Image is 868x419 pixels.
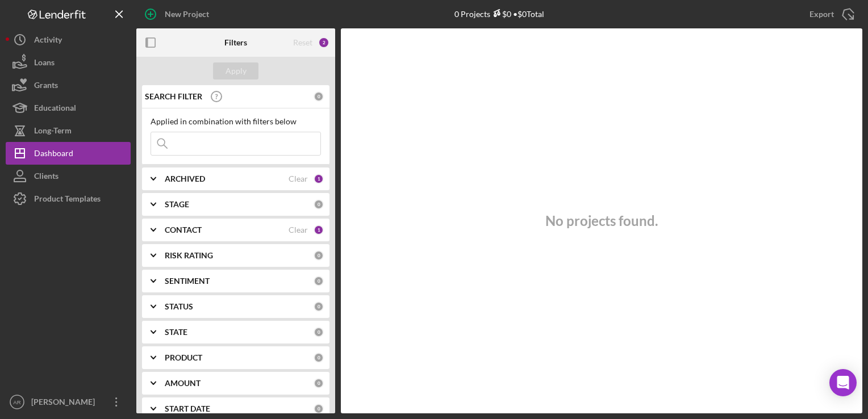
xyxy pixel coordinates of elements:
b: STATUS [165,302,193,311]
button: Educational [6,97,131,119]
div: 0 [314,91,324,102]
div: Clients [34,165,59,190]
button: New Project [136,3,220,26]
div: Export [809,3,834,26]
div: $0 [490,9,511,19]
div: 0 Projects • $0 Total [454,9,544,19]
button: Export [798,3,862,26]
div: Activity [34,28,62,54]
div: 1 [314,174,324,184]
b: STATE [165,328,187,337]
button: Grants [6,74,131,97]
button: Apply [213,62,258,79]
div: Applied in combination with filters below [151,117,321,126]
div: 0 [314,378,324,388]
b: Filters [224,38,247,47]
button: Loans [6,51,131,74]
h3: No projects found. [545,213,658,229]
div: [PERSON_NAME] [28,391,102,416]
div: 0 [314,276,324,286]
button: Product Templates [6,187,131,210]
div: Loans [34,51,55,77]
div: 0 [314,327,324,337]
div: Educational [34,97,76,122]
div: 0 [314,404,324,414]
div: 1 [314,225,324,235]
button: Clients [6,165,131,187]
button: AR[PERSON_NAME] [6,391,131,413]
button: Dashboard [6,142,131,165]
div: Long-Term [34,119,72,145]
b: SEARCH FILTER [145,92,202,101]
div: Open Intercom Messenger [829,369,857,396]
div: Grants [34,74,58,99]
div: New Project [165,3,209,26]
b: STAGE [165,200,189,209]
b: AMOUNT [165,379,201,388]
div: 2 [318,37,329,48]
b: SENTIMENT [165,276,210,286]
b: CONTACT [165,225,202,234]
div: Apply [226,62,247,79]
div: 0 [314,250,324,261]
button: Activity [6,28,131,51]
b: PRODUCT [165,353,202,362]
div: Clear [289,174,308,183]
div: 0 [314,353,324,363]
div: Reset [293,38,312,47]
div: 0 [314,301,324,312]
div: 0 [314,199,324,209]
text: AR [13,399,20,405]
div: Dashboard [34,142,73,167]
button: Long-Term [6,119,131,142]
div: Clear [289,225,308,234]
b: START DATE [165,404,210,413]
b: ARCHIVED [165,174,205,183]
b: RISK RATING [165,251,213,260]
div: Product Templates [34,187,101,213]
